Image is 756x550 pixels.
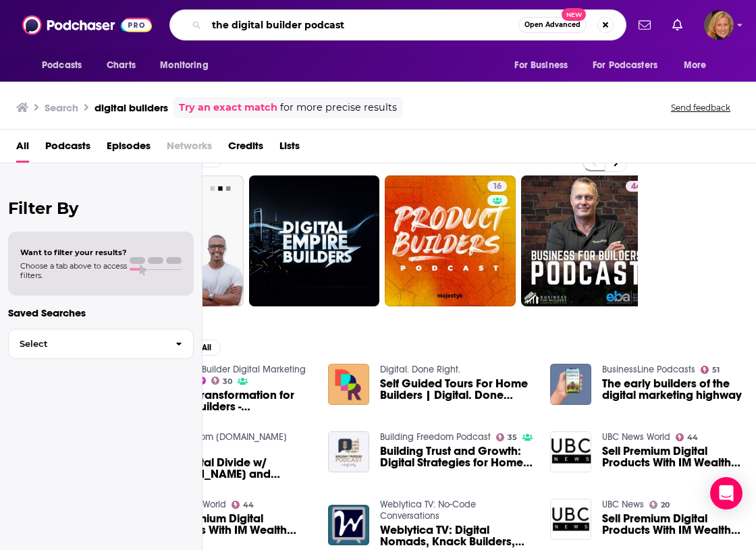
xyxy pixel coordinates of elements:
img: Weblytica TV: Digital Nomads, Knack Builders, Business Sustainability with Dave Parrish [328,505,369,546]
button: open menu [505,53,585,78]
a: BusinessLine Podcasts [602,364,695,375]
a: UBC News World [158,499,226,510]
a: Sell Premium Digital Products With IM Wealth Builders Niche Impact Program [602,513,756,536]
button: Send feedback [667,102,734,113]
a: Try an exact match [179,100,277,115]
img: Self Guided Tours For Home Builders | Digital. Done Right. [328,364,369,405]
input: Search podcasts, credits, & more... [207,14,518,36]
a: 35 [496,433,518,441]
button: open menu [32,53,99,78]
span: 44 [687,435,698,441]
h2: Filter By [8,198,194,218]
span: Networks [167,135,212,163]
button: Show profile menu [704,10,734,40]
a: 44 [232,501,254,509]
span: Want to filter your results? [20,248,127,257]
span: Open Advanced [524,22,580,28]
a: Episodes [107,135,151,163]
span: 30 [223,379,232,385]
p: Saved Searches [8,306,194,319]
span: 35 [508,435,517,441]
a: Lists [279,135,300,163]
a: Sell Premium Digital Products With IM Wealth Builders Niche Impact Program [158,513,312,536]
span: 20 [661,502,670,508]
div: Open Intercom Messenger [710,477,742,510]
a: Building Trust and Growth: Digital Strategies for Home Builders (feat. Greg Bray - Blue Tangerine) [380,445,534,468]
a: Sell Premium Digital Products With IM Wealth Builders Niche Impact Program [602,445,756,468]
a: UBC News World [602,431,670,443]
img: Sell Premium Digital Products With IM Wealth Builders Niche Impact Program [550,499,591,540]
a: Digital Transformation for Home Builders - Brent Bommes [158,389,312,412]
h3: Search [45,101,78,114]
img: Building Trust and Growth: Digital Strategies for Home Builders (feat. Greg Bray - Blue Tangerine) [328,431,369,472]
span: 44 [631,180,641,194]
a: Credits [228,135,263,163]
button: Open AdvancedNew [518,17,587,33]
a: Digital. Done Right. [380,364,460,375]
span: Digital Transformation for Home Builders - [PERSON_NAME] [158,389,312,412]
span: 51 [712,367,720,373]
span: For Business [514,56,568,75]
span: Logged in as LauraHVM [704,10,734,40]
img: The early builders of the digital marketing highway [550,364,591,405]
a: Weblytica TV: No-Code Conversations [380,499,476,522]
a: 44 [521,175,652,306]
a: Show notifications dropdown [633,13,656,36]
a: 44 [626,181,646,192]
a: All [16,135,29,163]
span: Building Trust and Growth: Digital Strategies for Home Builders (feat. [PERSON_NAME] - Blue Tange... [380,445,534,468]
span: Charts [107,56,136,75]
a: The Digital Divide w/ Adeyinka Ogunlegan and Sean Gerner | builders podcast [158,457,312,480]
a: Self Guided Tours For Home Builders | Digital. Done Right. [380,378,534,401]
a: 20 [649,501,670,509]
a: UBC News [602,499,644,510]
span: For Podcasters [593,56,657,75]
img: User Profile [704,10,734,40]
a: Charts [98,53,144,78]
a: 44 [676,433,699,441]
span: 16 [493,180,502,194]
span: New [562,8,586,21]
a: Show notifications dropdown [667,13,688,36]
a: Building Freedom Podcast [380,431,491,443]
a: The early builders of the digital marketing highway [602,378,756,401]
a: 51 [701,366,720,374]
h3: digital builders [94,101,168,114]
div: Search podcasts, credits, & more... [169,9,626,40]
span: Monitoring [160,56,208,75]
img: Podchaser - Follow, Share and Rate Podcasts [22,12,152,38]
span: More [684,56,707,75]
a: Sell Premium Digital Products With IM Wealth Builders Niche Impact Program [550,431,591,472]
button: open menu [584,53,677,78]
a: 16 [385,175,516,306]
span: The Digital Divide w/ [PERSON_NAME] and [PERSON_NAME] | builders podcast [158,457,312,480]
button: Select [8,329,194,359]
a: Podcasts [45,135,90,163]
span: Weblytica TV: Digital Nomads, Knack Builders, Business Sustainability with [PERSON_NAME] [380,524,534,547]
span: Podcasts [42,56,82,75]
a: The Home Builder Digital Marketing Podcast [158,364,306,387]
span: 44 [243,502,254,508]
a: 30 [211,377,233,385]
a: 16 [487,181,507,192]
span: for more precise results [280,100,397,115]
a: builders from business.com [158,431,287,443]
button: open menu [674,53,724,78]
button: open menu [151,53,225,78]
